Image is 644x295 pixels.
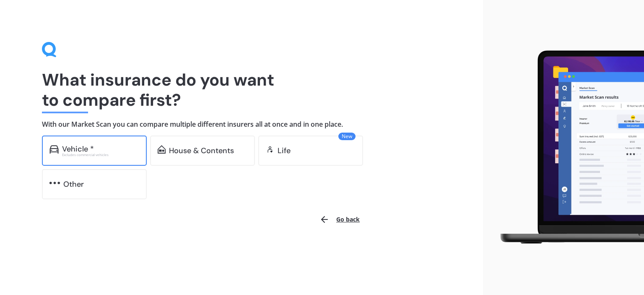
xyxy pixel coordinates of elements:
div: House & Contents [169,146,234,155]
div: Life [278,146,291,155]
div: Vehicle * [62,145,94,153]
img: home-and-contents.b802091223b8502ef2dd.svg [158,145,166,154]
h1: What insurance do you want to compare first? [42,70,441,110]
button: Go back [314,209,365,230]
div: Excludes commercial vehicles [62,153,139,157]
img: life.f720d6a2d7cdcd3ad642.svg [266,145,274,154]
span: New [338,133,356,140]
div: Other [63,180,84,188]
img: other.81dba5aafe580aa69f38.svg [49,179,60,187]
h4: With our Market Scan you can compare multiple different insurers all at once and in one place. [42,120,441,129]
img: car.f15378c7a67c060ca3f3.svg [49,145,59,154]
img: laptop.webp [490,46,644,249]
